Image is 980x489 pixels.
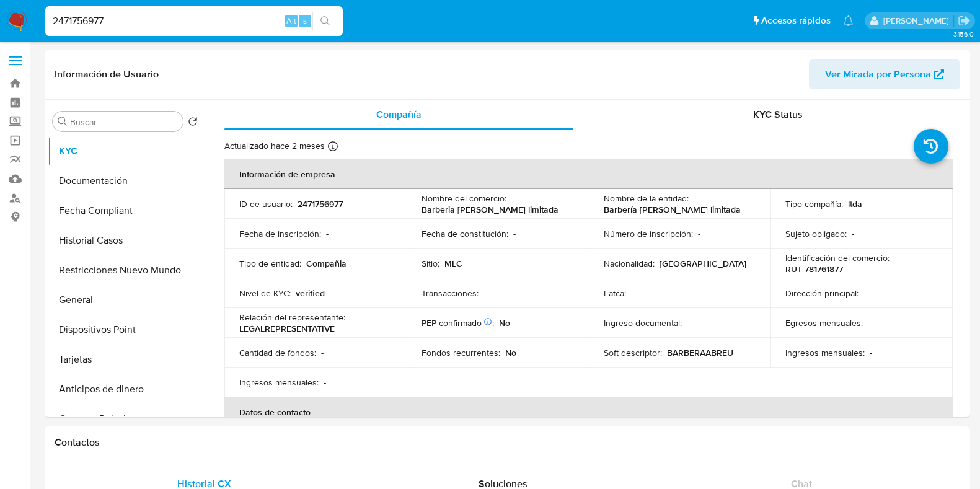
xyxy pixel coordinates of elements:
[224,397,953,427] th: Datos de contacto
[422,317,494,328] p: PEP confirmado :
[422,347,500,358] p: Fondos recurrentes :
[660,258,746,269] p: [GEOGRAPHIC_DATA]
[604,193,689,204] p: Nombre de la entidad :
[48,285,203,315] button: General
[224,159,953,189] th: Información de empresa
[48,226,203,255] button: Historial Casos
[188,117,198,130] button: Volver al orden por defecto
[505,347,516,358] p: No
[239,198,293,209] p: ID de usuario :
[48,196,203,226] button: Fecha Compliant
[422,204,558,215] p: Barberia [PERSON_NAME] limitada
[958,14,971,27] a: Salir
[48,255,203,285] button: Restricciones Nuevo Mundo
[306,258,347,269] p: Compañia
[239,288,291,299] p: Nivel de KYC :
[324,377,326,388] p: -
[499,317,510,328] p: No
[45,13,343,29] input: Buscar usuario o caso...
[604,258,655,269] p: Nacionalidad :
[785,198,843,209] p: Tipo compañía :
[785,317,863,328] p: Egresos mensuales :
[48,404,203,434] button: Cruces y Relaciones
[785,288,859,299] p: Dirección principal :
[870,347,872,358] p: -
[785,347,865,358] p: Ingresos mensuales :
[326,228,329,239] p: -
[667,347,733,358] p: BARBERAABREU
[825,59,931,89] span: Ver Mirada por Persona
[422,193,506,204] p: Nombre del comercio :
[55,68,159,81] h1: Información de Usuario
[239,312,345,323] p: Relación del representante :
[58,117,68,126] button: Buscar
[753,107,803,121] span: KYC Status
[239,228,321,239] p: Fecha de inscripción :
[70,117,178,128] input: Buscar
[55,436,960,449] h1: Contactos
[298,198,343,209] p: 2471756977
[286,15,296,27] span: Alt
[239,323,335,334] p: LEGALREPRESENTATIVE
[224,140,325,152] p: Actualizado hace 2 meses
[852,228,854,239] p: -
[785,263,843,275] p: RUT 781761877
[303,15,307,27] span: s
[239,347,316,358] p: Cantidad de fondos :
[239,377,319,388] p: Ingresos mensuales :
[483,288,486,299] p: -
[422,228,508,239] p: Fecha de constitución :
[809,59,960,89] button: Ver Mirada por Persona
[422,258,439,269] p: Sitio :
[312,12,338,30] button: search-icon
[604,347,662,358] p: Soft descriptor :
[513,228,516,239] p: -
[48,374,203,404] button: Anticipos de dinero
[376,107,422,121] span: Compañía
[631,288,633,299] p: -
[48,136,203,166] button: KYC
[48,315,203,345] button: Dispositivos Point
[48,166,203,196] button: Documentación
[843,15,854,26] a: Notificaciones
[687,317,689,328] p: -
[422,288,479,299] p: Transacciones :
[321,347,324,358] p: -
[604,228,693,239] p: Número de inscripción :
[883,15,953,27] p: camilafernanda.paredessaldano@mercadolibre.cl
[444,258,462,269] p: MLC
[296,288,325,299] p: verified
[785,252,890,263] p: Identificación del comercio :
[604,204,741,215] p: Barbería [PERSON_NAME] limitada
[761,14,831,27] span: Accesos rápidos
[848,198,862,209] p: ltda
[48,345,203,374] button: Tarjetas
[698,228,700,239] p: -
[604,288,626,299] p: Fatca :
[868,317,870,328] p: -
[604,317,682,328] p: Ingreso documental :
[785,228,847,239] p: Sujeto obligado :
[239,258,301,269] p: Tipo de entidad :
